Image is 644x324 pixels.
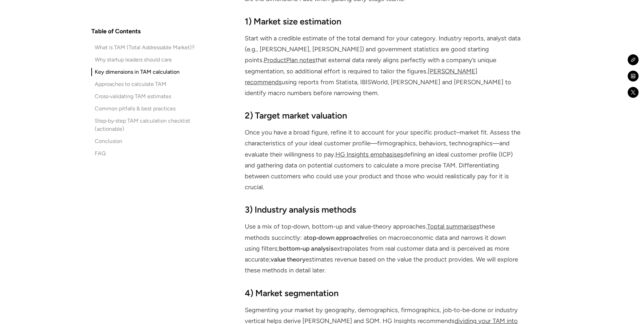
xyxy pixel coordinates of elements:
[91,92,199,101] a: Cross‑validating TAM estimates
[91,68,199,76] a: Key dimensions in TAM calculation
[95,92,171,101] div: Cross‑validating TAM estimates
[279,245,334,252] strong: bottom‑up analysis
[91,117,199,133] a: Step‑by‑step TAM calculation checklist (actionable)
[91,27,141,35] h4: Table of Contents
[307,234,363,241] strong: top‑down approach
[245,288,338,298] strong: 4) Market segmentation
[245,221,521,276] p: Use a mix of top‑down, bottom‑up and value‑theory approaches. these methods succinctly: a relies ...
[95,137,122,145] div: Conclusion
[91,137,199,145] a: Conclusion
[245,68,477,86] a: [PERSON_NAME] recommends
[91,56,199,64] a: Why startup leaders should care
[245,33,521,98] p: Start with a credible estimate of the total demand for your category. Industry reports, analyst d...
[95,149,106,158] div: FAQ
[95,80,166,88] div: Approaches to calculate TAM
[95,68,180,76] div: Key dimensions in TAM calculation
[245,127,521,193] p: Once you have a broad figure, refine it to account for your specific product–market fit. Assess t...
[427,223,479,230] a: Toptal summarises
[245,204,356,215] strong: 3) Industry analysis methods
[245,110,347,121] strong: 2) Target market valuation
[271,256,306,263] strong: value theory
[95,117,199,133] div: Step‑by‑step TAM calculation checklist (actionable)
[91,43,199,52] a: What is TAM (Total Addressable Market)?
[91,105,199,113] a: Common pitfalls & best practices
[95,43,195,52] div: What is TAM (Total Addressable Market)?
[245,16,341,26] strong: 1) Market size estimation
[335,151,403,158] a: HG Insights emphasises
[264,56,315,64] a: ProductPlan notes
[91,80,199,88] a: Approaches to calculate TAM
[91,149,199,158] a: FAQ
[95,56,172,64] div: Why startup leaders should care
[95,105,176,113] div: Common pitfalls & best practices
